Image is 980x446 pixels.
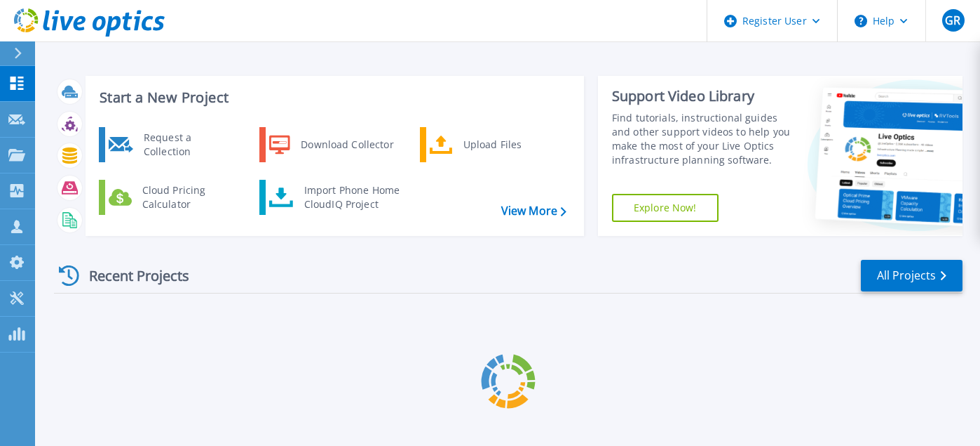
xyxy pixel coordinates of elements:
a: Download Collector [259,127,403,162]
h3: Start a New Project [100,90,566,105]
a: All Projects [861,260,962,291]
div: Find tutorials, instructional guides and other support videos to help you make the most of your L... [612,111,794,167]
a: Request a Collection [99,127,243,162]
div: Cloud Pricing Calculator [135,183,239,211]
a: Upload Files [420,127,564,162]
span: GR [945,15,960,26]
div: Support Video Library [612,87,794,105]
a: View More [501,204,566,218]
a: Cloud Pricing Calculator [99,180,243,215]
div: Upload Files [456,131,560,159]
div: Import Phone Home CloudIQ Project [297,183,407,211]
div: Recent Projects [54,258,208,293]
div: Download Collector [294,131,400,159]
div: Request a Collection [137,131,239,159]
a: Explore Now! [612,194,719,222]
